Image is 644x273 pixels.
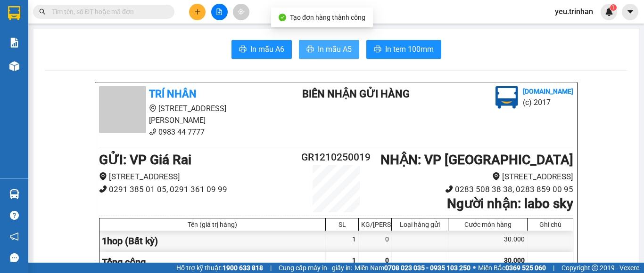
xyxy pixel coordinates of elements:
span: caret-down [626,8,635,16]
button: printerIn tem 100mm [366,40,441,59]
img: solution-icon [9,38,19,48]
span: search [39,8,46,15]
span: ⚪️ [473,266,476,270]
strong: 1900 633 818 [223,264,263,272]
span: copyright [592,265,598,271]
img: logo-vxr [8,6,20,20]
span: 30.000 [504,257,525,264]
div: Ghi chú [530,221,570,228]
input: Tìm tên, số ĐT hoặc mã đơn [52,7,163,17]
span: 0 [385,257,389,264]
button: aim [233,4,249,20]
span: environment [99,172,107,180]
span: phone [149,128,157,136]
sup: 1 [610,4,617,11]
button: printerIn mẫu A6 [231,40,292,59]
span: aim [238,8,244,15]
img: warehouse-icon [9,189,19,199]
li: 0983 44 7777 [99,126,274,138]
img: logo.jpg [495,86,518,109]
b: TRÍ NHÂN [149,88,197,100]
div: Loại hàng gửi [394,221,446,228]
button: file-add [211,4,228,20]
span: In mẫu A6 [250,43,284,55]
span: file-add [216,8,223,15]
span: message [10,253,19,262]
button: printerIn mẫu A5 [299,40,359,59]
span: Miền Bắc [478,263,546,273]
h2: GR1210250019 [297,150,376,165]
span: Cung cấp máy in - giấy in: [279,263,352,273]
li: 0283 508 38 38, 0283 859 00 95 [376,183,573,196]
span: In mẫu A5 [318,43,352,55]
span: plus [194,8,201,15]
span: environment [492,172,500,180]
span: environment [149,104,157,112]
div: Cước món hàng [451,221,525,228]
strong: 0708 023 035 - 0935 103 250 [384,264,471,272]
span: Tạo đơn hàng thành công [290,14,365,21]
span: printer [239,45,247,54]
span: Tổng cộng [102,257,146,268]
div: Tên (giá trị hàng) [102,221,323,228]
span: question-circle [10,211,19,220]
span: printer [306,45,314,54]
span: 1 [611,4,615,11]
span: Hỗ trợ kỹ thuật: [176,263,263,273]
button: plus [189,4,206,20]
div: 0 [359,231,392,252]
button: caret-down [622,4,638,20]
span: notification [10,232,19,241]
div: 1hop (Bất kỳ) [99,231,326,252]
li: (c) 2017 [523,96,573,108]
strong: 0369 525 060 [505,264,546,272]
img: warehouse-icon [9,61,19,71]
li: [STREET_ADDRESS] [376,170,573,183]
span: phone [445,185,453,193]
span: phone [99,185,107,193]
div: SL [328,221,356,228]
span: printer [374,45,381,54]
div: 30.000 [448,231,528,252]
span: | [553,263,554,273]
div: KG/[PERSON_NAME] [361,221,389,228]
b: GỬI : VP Giá Rai [99,152,191,168]
span: Miền Nam [355,263,471,273]
span: 1 [352,257,356,264]
div: 1 [326,231,359,252]
b: BIÊN NHẬN GỬI HÀNG [302,88,410,100]
img: icon-new-feature [605,8,613,16]
span: check-circle [279,14,286,21]
span: | [270,263,272,273]
li: [STREET_ADDRESS] [99,170,297,183]
li: 0291 385 01 05, 0291 361 09 99 [99,183,297,196]
b: NHẬN : VP [GEOGRAPHIC_DATA] [380,152,573,168]
b: Người nhận : labo sky [447,196,573,211]
b: [DOMAIN_NAME] [523,88,573,95]
li: [STREET_ADDRESS][PERSON_NAME] [99,103,274,126]
span: yeu.trinhan [547,6,601,17]
span: In tem 100mm [385,43,434,55]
